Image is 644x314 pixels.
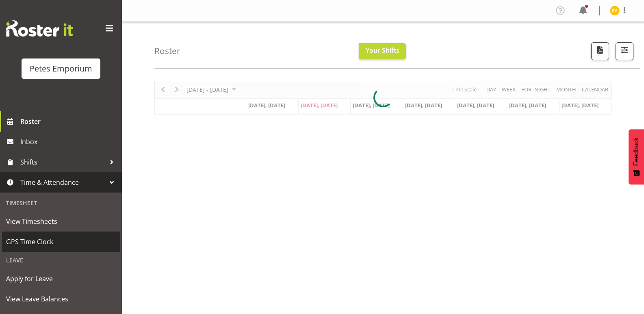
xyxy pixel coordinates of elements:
[616,42,633,60] button: Filter Shifts
[30,63,92,75] div: Petes Emporium
[359,43,406,59] button: Your Shifts
[20,156,106,168] span: Shifts
[6,273,116,285] span: Apply for Leave
[6,236,116,248] span: GPS Time Clock
[154,46,180,56] h4: Roster
[366,46,399,55] span: Your Shifts
[2,289,120,309] a: View Leave Balances
[6,215,116,227] span: View Timesheets
[591,42,609,60] button: Download a PDF of the roster according to the set date range.
[629,129,644,184] button: Feedback - Show survey
[633,137,640,166] span: Feedback
[20,176,106,188] span: Time & Attendance
[6,293,116,305] span: View Leave Balances
[20,136,118,148] span: Inbox
[2,252,120,269] div: Leave
[2,232,120,252] a: GPS Time Clock
[2,195,120,211] div: Timesheet
[2,269,120,289] a: Apply for Leave
[6,20,73,37] img: Rosterit website logo
[610,6,620,15] img: eva-vailini10223.jpg
[2,211,120,232] a: View Timesheets
[20,115,118,128] span: Roster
